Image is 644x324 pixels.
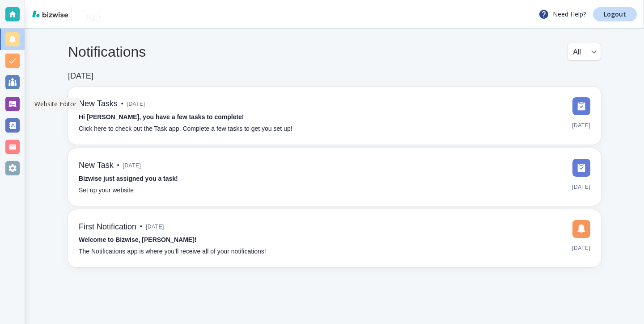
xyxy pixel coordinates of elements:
a: First Notification•[DATE]Welcome to Bizwise, [PERSON_NAME]!The Notifications app is where you’ll ... [68,209,601,267]
img: NU Image Detail [76,7,106,21]
img: bizwise [32,10,68,17]
p: Logout [604,11,626,17]
strong: Hi [PERSON_NAME], you have a few tasks to complete! [79,113,244,120]
p: Set up your website [79,186,134,195]
span: [DATE] [127,97,145,111]
p: The Notifications app is where you’ll receive all of your notifications! [79,247,266,257]
span: [DATE] [123,159,141,172]
p: • [117,161,119,170]
div: All [573,43,595,60]
h6: New Tasks [79,99,118,109]
h6: [DATE] [68,71,93,81]
a: New Tasks•[DATE]Hi [PERSON_NAME], you have a few tasks to complete!Click here to check out the Ta... [68,87,601,145]
img: DashboardSidebarTasks.svg [572,97,590,115]
p: Click here to check out the Task app. Complete a few tasks to get you set up! [79,124,292,134]
h6: First Notification [79,222,136,232]
h4: Notifications [68,43,146,60]
span: [DATE] [146,220,164,233]
span: [DATE] [572,180,590,194]
img: DashboardSidebarNotification.svg [572,220,590,238]
img: DashboardSidebarTasks.svg [572,159,590,177]
strong: Welcome to Bizwise, [PERSON_NAME]! [79,236,196,243]
a: Logout [593,7,637,21]
p: • [121,99,123,109]
h6: New Task [79,161,114,170]
a: New Task•[DATE]Bizwise just assigned you a task!Set up your website[DATE] [68,148,601,206]
strong: Bizwise just assigned you a task! [79,175,178,182]
p: • [140,222,142,232]
p: Need Help? [538,9,586,20]
span: [DATE] [572,119,590,132]
span: [DATE] [572,241,590,255]
p: Website Editor [34,100,76,108]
